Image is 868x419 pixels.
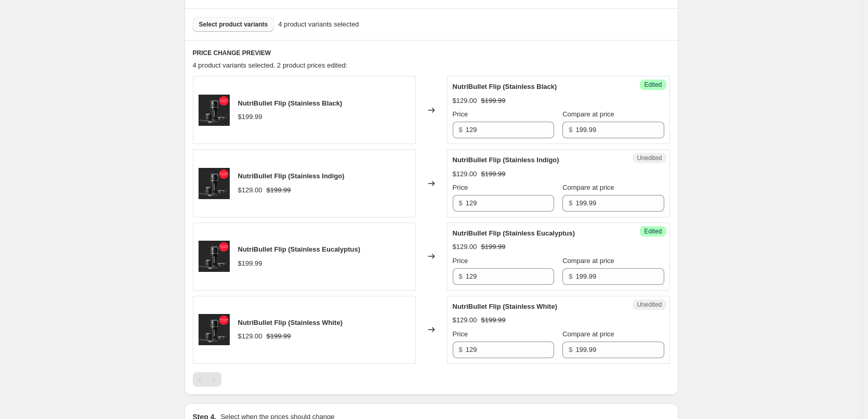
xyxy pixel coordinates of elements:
span: $ [459,199,463,207]
span: $ [569,126,572,134]
button: Select product variants [193,17,274,32]
span: $ [569,346,572,353]
span: Select product variants [199,20,268,29]
span: 4 product variants selected. 2 product prices edited: [193,61,348,69]
div: $129.00 [453,315,477,325]
span: Price [453,110,468,118]
span: Edited [644,227,662,235]
nav: Pagination [193,372,221,387]
span: Price [453,184,468,191]
div: $199.99 [238,112,262,122]
span: Compare at price [562,330,614,338]
span: $ [459,346,463,353]
img: Flip_Black_-_with_personalisation_80x.png [199,314,230,345]
strike: $199.99 [267,331,291,342]
span: Compare at price [562,110,614,118]
span: $ [569,199,572,207]
span: NutriBullet Flip (Stainless Indigo) [238,172,345,180]
div: $129.00 [453,169,477,179]
div: $129.00 [453,242,477,252]
div: $129.00 [238,185,262,195]
strike: $199.99 [481,169,506,179]
span: NutriBullet Flip (Stainless Eucalyptus) [238,245,360,253]
span: Unedited [637,154,662,162]
div: $199.99 [238,258,262,269]
img: Flip_Black_-_with_personalisation_80x.png [199,241,230,272]
strike: $199.99 [267,185,291,195]
span: NutriBullet Flip (Stainless Indigo) [453,156,559,164]
div: $129.00 [238,331,262,342]
div: $129.00 [453,96,477,106]
img: Flip_Black_-_with_personalisation_80x.png [199,168,230,199]
span: Price [453,257,468,265]
span: Price [453,330,468,338]
span: Compare at price [562,257,614,265]
span: $ [459,126,463,134]
span: Compare at price [562,184,614,191]
span: $ [459,272,463,280]
img: Flip_Black_-_with_personalisation_80x.png [199,95,230,126]
span: NutriBullet Flip (Stainless Black) [453,83,557,90]
span: NutriBullet Flip (Stainless Eucalyptus) [453,229,575,237]
span: NutriBullet Flip (Stainless Black) [238,99,343,107]
strike: $199.99 [481,242,506,252]
span: Unedited [637,300,662,309]
h6: PRICE CHANGE PREVIEW [193,49,670,57]
strike: $199.99 [481,96,506,106]
span: NutriBullet Flip (Stainless White) [453,303,558,310]
strike: $199.99 [481,315,506,325]
span: 4 product variants selected [278,19,359,30]
span: Edited [644,81,662,89]
span: $ [569,272,572,280]
span: NutriBullet Flip (Stainless White) [238,319,343,326]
